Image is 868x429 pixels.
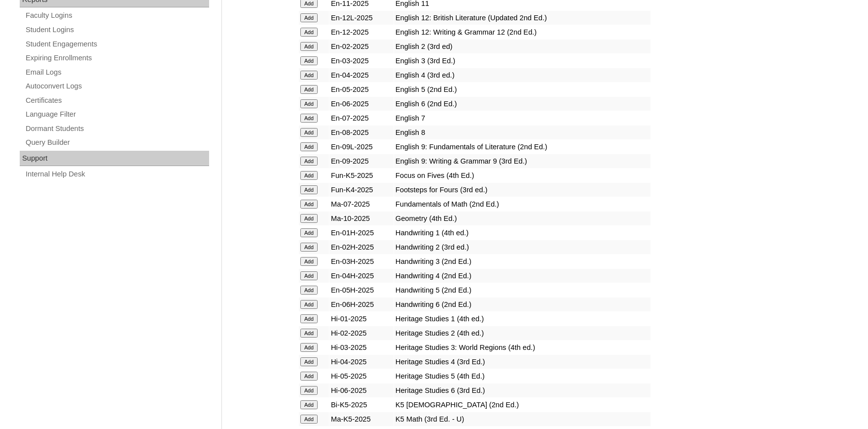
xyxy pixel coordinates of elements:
[394,369,651,383] td: Heritage Studies 5 (4th Ed.)
[300,214,318,223] input: Add
[394,298,651,311] td: Handwriting 6 (2nd Ed.)
[300,343,318,352] input: Add
[329,269,394,283] td: En-04H-2025
[300,415,318,424] input: Add
[394,341,651,354] td: Heritage Studies 3: World Regions (4th ed.)
[300,28,318,37] input: Add
[329,412,394,426] td: Ma-K5-2025
[394,283,651,297] td: Handwriting 5 (2nd Ed.)
[329,169,394,182] td: Fun-K5-2025
[300,185,318,194] input: Add
[394,111,651,125] td: English 7
[394,54,651,68] td: English 3 (3rd Ed.)
[300,372,318,381] input: Add
[329,97,394,111] td: En-06-2025
[300,257,318,266] input: Add
[329,226,394,240] td: En-01H-2025
[300,128,318,137] input: Add
[25,123,209,135] a: Dormant Students
[394,126,651,139] td: English 8
[329,68,394,82] td: En-04-2025
[300,271,318,280] input: Add
[394,140,651,154] td: English 9: Fundamentals of Literature (2nd Ed.)
[329,25,394,39] td: En-12-2025
[394,412,651,426] td: K5 Math (3rd Ed. - U)
[300,157,318,166] input: Add
[300,329,318,338] input: Add
[394,25,651,39] td: English 12: Writing & Grammar 12 (2nd Ed.)
[329,140,394,154] td: En-09L-2025
[329,40,394,53] td: En-02-2025
[329,197,394,211] td: Ma-07-2025
[329,283,394,297] td: En-05H-2025
[329,11,394,25] td: En-12L-2025
[394,240,651,254] td: Handwriting 2 (3rd ed.)
[394,212,651,225] td: Geometry (4th Ed.)
[329,326,394,340] td: Hi-02-2025
[329,398,394,412] td: Bi-K5-2025
[394,83,651,96] td: English 5 (2nd Ed.)
[329,83,394,96] td: En-05-2025
[394,154,651,168] td: English 9: Writing & Grammar 9 (3rd Ed.)
[394,312,651,326] td: Heritage Studies 1 (4th ed.)
[300,228,318,237] input: Add
[20,151,209,167] div: Support
[25,168,209,180] a: Internal Help Desk
[25,80,209,92] a: Autoconvert Logs
[300,56,318,65] input: Add
[300,13,318,22] input: Add
[300,99,318,108] input: Add
[329,312,394,326] td: Hi-01-2025
[329,126,394,139] td: En-08-2025
[394,269,651,283] td: Handwriting 4 (2nd Ed.)
[329,154,394,168] td: En-09-2025
[300,85,318,94] input: Add
[394,255,651,268] td: Handwriting 3 (2nd Ed.)
[394,183,651,197] td: Footsteps for Fours (3rd ed.)
[25,94,209,107] a: Certificates
[394,68,651,82] td: English 4 (3rd ed.)
[394,197,651,211] td: Fundamentals of Math (2nd Ed.)
[25,52,209,64] a: Expiring Enrollments
[329,183,394,197] td: Fun-K4-2025
[300,200,318,209] input: Add
[394,326,651,340] td: Heritage Studies 2 (4th ed.)
[300,357,318,366] input: Add
[25,108,209,121] a: Language Filter
[394,398,651,412] td: K5 [DEMOGRAPHIC_DATA] (2nd Ed.)
[300,314,318,323] input: Add
[300,300,318,309] input: Add
[25,9,209,22] a: Faculty Logins
[394,40,651,53] td: English 2 (3rd ed)
[394,226,651,240] td: Handwriting 1 (4th ed.)
[300,71,318,80] input: Add
[329,384,394,397] td: Hi-06-2025
[329,341,394,354] td: Hi-03-2025
[300,42,318,51] input: Add
[329,298,394,311] td: En-06H-2025
[25,24,209,36] a: Student Logins
[394,169,651,182] td: Focus on Fives (4th Ed.)
[394,11,651,25] td: English 12: British Literature (Updated 2nd Ed.)
[329,111,394,125] td: En-07-2025
[25,136,209,149] a: Query Builder
[300,243,318,252] input: Add
[300,400,318,409] input: Add
[329,240,394,254] td: En-02H-2025
[329,212,394,225] td: Ma-10-2025
[394,97,651,111] td: English 6 (2nd Ed.)
[329,255,394,268] td: En-03H-2025
[300,286,318,295] input: Add
[25,66,209,79] a: Email Logs
[300,114,318,123] input: Add
[394,384,651,397] td: Heritage Studies 6 (3rd Ed.)
[300,386,318,395] input: Add
[25,38,209,50] a: Student Engagements
[329,355,394,369] td: Hi-04-2025
[300,142,318,151] input: Add
[394,355,651,369] td: Heritage Studies 4 (3rd Ed.)
[329,369,394,383] td: Hi-05-2025
[300,171,318,180] input: Add
[329,54,394,68] td: En-03-2025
